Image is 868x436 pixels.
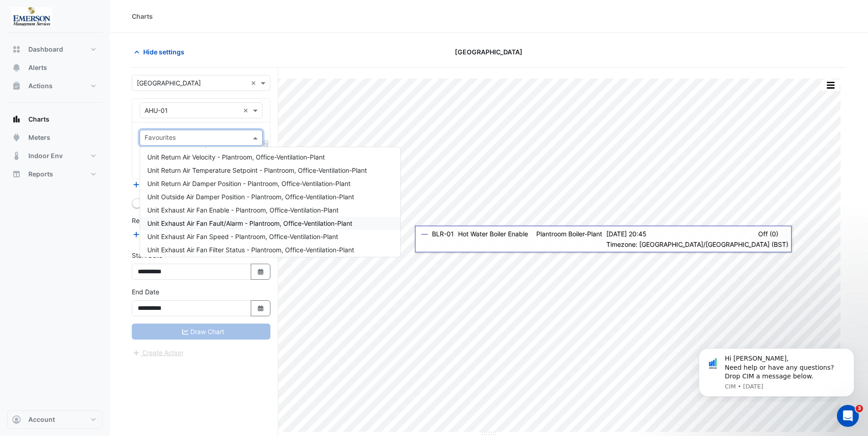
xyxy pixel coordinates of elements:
button: Dashboard [7,40,102,58]
app-icon: Actions [12,81,21,90]
label: End Date [132,287,159,297]
button: Charts [7,110,102,128]
span: Unit Outside Air Damper Position - Plantroom, Office-Ventilation-Plant [147,193,354,201]
iframe: Intercom live chat [837,405,859,427]
button: Indoor Env [7,147,102,165]
span: Charts [28,115,49,124]
span: Clear [251,78,259,88]
app-icon: Reports [12,170,21,179]
button: Reports [7,165,102,183]
app-icon: Meters [12,133,21,142]
label: Start Date [132,250,162,260]
button: Alerts [7,58,102,77]
span: Meters [28,133,50,142]
button: Meters [7,128,102,147]
button: Actions [7,77,102,95]
span: Unit Exhaust Air Fan Enable - Plantroom, Office-Ventilation-Plant [147,206,339,214]
span: Unit Return Air Temperature Setpoint - Plantroom, Office-Ventilation-Plant [147,166,367,174]
app-icon: Indoor Env [12,151,21,160]
div: Favourites [143,133,176,144]
app-icon: Alerts [12,63,21,72]
label: Reference Lines [132,216,180,225]
button: Add Equipment [132,180,187,190]
app-escalated-ticket-create-button: Please correct errors first [132,348,183,356]
fa-icon: Select Date [257,304,265,312]
div: Options List [140,147,400,257]
button: Hide settings [132,44,190,60]
span: Choose Function [262,139,270,147]
span: Dashboard [28,45,63,54]
app-icon: Charts [12,115,21,124]
span: 3 [856,405,863,412]
span: Reports [28,170,53,179]
span: Actions [28,81,53,90]
span: Alerts [28,63,47,72]
span: Indoor Env [28,151,63,160]
span: Unit Return Air Damper Position - Plantroom, Office-Ventilation-Plant [147,180,350,187]
span: [GEOGRAPHIC_DATA] [455,47,523,57]
app-icon: Dashboard [12,45,21,54]
button: Account [7,410,102,429]
span: Account [28,415,55,424]
button: Add Reference Line [132,229,200,239]
span: Unit Exhaust Air Fan Speed - Plantroom, Office-Ventilation-Plant [147,233,338,240]
iframe: Intercom notifications message [685,340,868,402]
span: Unit Exhaust Air Fan Fault/Alarm - Plantroom, Office-Ventilation-Plant [147,219,352,227]
span: Hide settings [143,47,184,57]
span: Unit Exhaust Air Fan Filter Status - Plantroom, Office-Ventilation-Plant [147,246,354,254]
fa-icon: Select Date [257,268,265,276]
button: More Options [821,80,840,91]
div: Charts [132,11,153,21]
img: Company Logo [11,7,52,26]
span: Unit Return Air Velocity - Plantroom, Office-Ventilation-Plant [147,153,325,161]
span: Clear [243,106,251,115]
